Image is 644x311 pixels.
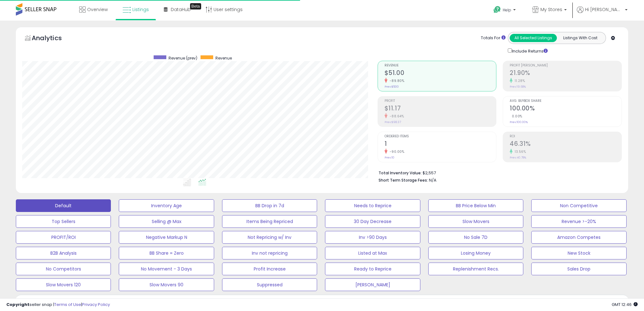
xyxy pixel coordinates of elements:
button: Replenishment Recs. [428,263,523,275]
li: $2,557 [379,169,617,176]
h2: 46.31% [510,140,622,149]
button: Suppressed [222,278,317,291]
small: 0.00% [510,114,522,119]
small: Prev: $98.37 [385,120,401,124]
a: Hi [PERSON_NAME] [577,6,628,21]
small: Prev: 19.68% [510,85,526,89]
button: Default [16,199,111,212]
button: Slow Movers 90 [119,278,214,291]
span: Overview [87,6,108,13]
button: Non Competitive [531,199,626,212]
button: Slow Movers 120 [16,278,111,291]
span: Profit [PERSON_NAME] [510,64,622,67]
h2: $11.17 [385,105,496,113]
span: 2025-10-14 12:46 GMT [612,302,638,308]
h5: Analytics [32,34,74,44]
div: Include Returns [503,47,555,54]
a: Privacy Policy [82,302,110,308]
button: Items Being Repriced [222,215,317,228]
strong: Copyright [6,302,29,308]
button: Not Repricing w/ Inv [222,231,317,244]
span: Profit [385,99,496,103]
button: B2B Analysis [16,247,111,259]
span: Ordered Items [385,135,496,138]
button: BB Price Below Min [428,199,523,212]
button: No Competitors [16,263,111,275]
small: Prev: $500 [385,85,399,89]
button: [PERSON_NAME] [325,278,420,291]
span: Help [503,7,511,13]
span: My Stores [540,6,562,13]
button: Inv >90 Days [325,231,420,244]
small: Prev: 10 [385,156,394,159]
h2: $51.00 [385,69,496,78]
button: No Movement - 3 Days [119,263,214,275]
i: Get Help [493,6,501,14]
button: Profit Increase [222,263,317,275]
h2: 1 [385,140,496,149]
button: All Selected Listings [510,34,557,42]
small: -88.64% [387,114,404,119]
small: -90.00% [387,149,405,154]
a: Help [488,1,522,21]
button: Amazon Competes [531,231,626,244]
small: Prev: 100.00% [510,120,528,124]
button: Inventory Age [119,199,214,212]
small: 11.28% [513,78,525,83]
span: Listings [132,6,149,13]
button: Revenue >-20% [531,215,626,228]
button: Sales Drop [531,263,626,275]
div: Tooltip anchor [190,3,201,9]
button: Ready to Reprice [325,263,420,275]
button: Slow Movers [428,215,523,228]
button: Top Sellers [16,215,111,228]
span: N/A [429,177,437,183]
span: Revenue [215,55,232,61]
span: Avg. Buybox Share [510,99,622,103]
button: PROFIT/ROI [16,231,111,244]
button: Negative Markup N [119,231,214,244]
button: Losing Money [428,247,523,259]
a: Terms of Use [54,302,81,308]
div: seller snap | | [6,302,110,308]
button: New Stock [531,247,626,259]
span: Hi [PERSON_NAME] [585,6,623,13]
small: 13.56% [513,149,526,154]
button: Inv not repricing [222,247,317,259]
h2: 21.90% [510,69,622,78]
span: Revenue (prev) [169,55,197,61]
button: Listings With Cost [557,34,604,42]
button: Selling @ Max [119,215,214,228]
span: Revenue [385,64,496,67]
h2: 100.00% [510,105,622,113]
span: ROI [510,135,622,138]
b: Short Term Storage Fees: [379,177,428,183]
button: No Sale 7D [428,231,523,244]
button: Needs to Reprice [325,199,420,212]
button: BB Share = Zero [119,247,214,259]
div: Totals For [481,35,506,41]
button: Listed at Max [325,247,420,259]
span: DataHub [171,6,191,13]
small: -89.80% [387,78,405,83]
button: BB Drop in 7d [222,199,317,212]
b: Total Inventory Value: [379,170,422,176]
small: Prev: 40.78% [510,156,526,159]
button: 30 Day Decrease [325,215,420,228]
